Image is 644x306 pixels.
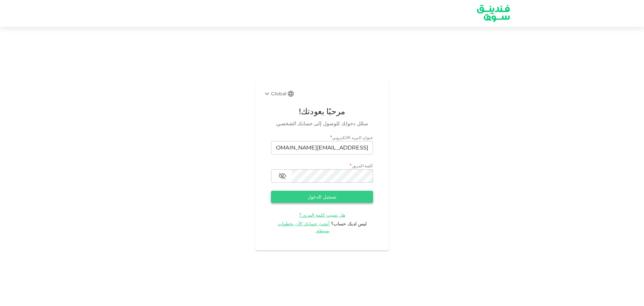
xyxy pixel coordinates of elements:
span: أنشئ حسابك الآن بخطوات بسيطة. [278,221,330,234]
span: ليس لديك حساب؟ [331,221,367,227]
input: password [292,169,373,183]
span: سجّل دخولك للوصول إلى حسابك الشخصي. [271,120,373,128]
input: email [271,141,373,155]
span: عنوان البريد الالكتروني [332,135,373,140]
a: هل نسيت كلمة المرور؟ [299,212,345,218]
span: مرحبًا بعودتك! [271,105,373,118]
a: logo [474,0,513,26]
div: Global [263,90,286,98]
button: تسجيل الدخول [271,191,373,203]
span: كلمة المرور [352,163,373,168]
img: logo [468,0,519,26]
